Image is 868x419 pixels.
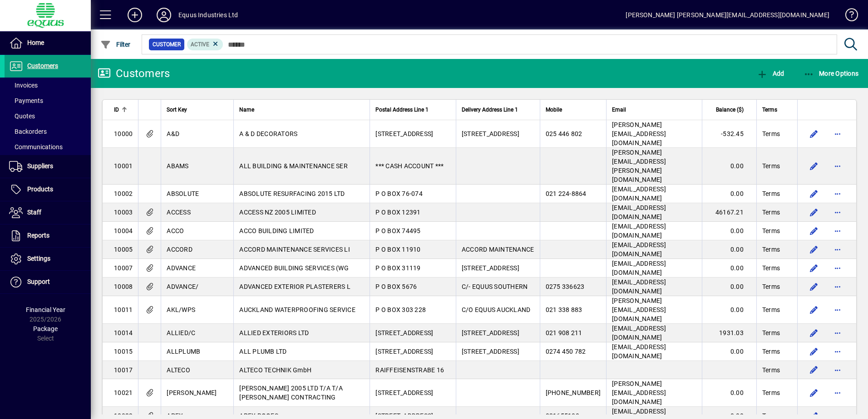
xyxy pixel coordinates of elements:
span: 021 338 883 [546,306,582,313]
a: Knowledge Base [838,2,857,31]
span: ABSOLUTE [167,190,199,197]
span: C/- EQUUS SOUTHERN [462,283,528,290]
a: Home [5,32,91,54]
span: Communications [9,143,63,151]
span: Name [239,105,254,115]
span: Terms [762,208,780,217]
button: More options [830,279,845,294]
span: ADVANCE/ [167,283,198,290]
button: More options [830,205,845,219]
span: Support [27,278,50,285]
span: 10015 [114,348,133,355]
span: Terms [762,282,780,291]
td: 0.00 [702,240,756,259]
a: Backorders [5,124,91,139]
span: Add [757,70,784,77]
a: Settings [5,248,91,270]
span: 10001 [114,162,133,170]
button: More options [830,242,845,257]
span: 10003 [114,209,133,216]
button: More options [830,385,845,400]
span: Staff [27,209,41,216]
span: [PHONE_NUMBER] [546,389,601,396]
span: [STREET_ADDRESS] [462,264,519,272]
span: ACCO [167,227,184,234]
span: [EMAIL_ADDRESS][DOMAIN_NAME] [612,204,666,220]
span: A&D [167,130,179,137]
span: Settings [27,255,50,262]
span: P O BOX 12391 [375,209,420,216]
span: 0275 336623 [546,283,585,290]
span: Terms [762,245,780,254]
button: Edit [807,363,821,377]
span: AKL/WPS [167,306,195,313]
span: Sort Key [167,105,187,115]
span: P O BOX 74495 [375,227,420,234]
a: Communications [5,139,91,155]
button: More options [830,186,845,201]
span: Delivery Address Line 1 [462,105,518,115]
span: ABAMS [167,162,188,170]
span: [STREET_ADDRESS] [462,130,519,137]
a: Quotes [5,108,91,124]
a: Invoices [5,78,91,93]
td: 46167.21 [702,203,756,222]
span: Customer [153,40,181,49]
span: [PERSON_NAME][EMAIL_ADDRESS][DOMAIN_NAME] [612,380,666,405]
span: [EMAIL_ADDRESS][DOMAIN_NAME] [612,241,666,258]
button: More options [830,224,845,238]
td: 0.00 [702,379,756,407]
td: 0.00 [702,278,756,296]
span: [STREET_ADDRESS] [375,329,433,336]
span: ALL BUILDING & MAINTENANCE SER [239,162,348,170]
span: 10000 [114,130,133,137]
button: Edit [807,385,821,400]
span: ACCO BUILDING LIMITED [239,227,314,234]
span: Payments [9,97,43,104]
td: 0.00 [702,148,756,185]
span: [STREET_ADDRESS] [375,389,433,396]
span: Terms [762,328,780,337]
span: ADVANCE [167,264,196,272]
span: Suppliers [27,162,53,170]
span: ACCESS [167,209,191,216]
span: [EMAIL_ADDRESS][DOMAIN_NAME] [612,325,666,341]
span: Mobile [546,105,562,115]
span: ALLIED EXTERIORS LTD [239,329,309,336]
a: Suppliers [5,155,91,178]
span: P O BOX 76-074 [375,190,423,197]
a: Products [5,178,91,201]
span: Terms [762,305,780,314]
button: More options [830,159,845,173]
span: [PERSON_NAME][EMAIL_ADDRESS][DOMAIN_NAME] [612,121,666,146]
span: Terms [762,226,780,235]
span: Home [27,39,44,46]
span: ABSOLUTE RESURFACING 2015 LTD [239,190,345,197]
mat-chip: Activation Status: Active [187,39,223,50]
button: Add [755,65,786,82]
span: Package [33,325,58,332]
span: P O BOX 11910 [375,246,420,253]
span: Balance ($) [716,105,744,115]
td: -532.45 [702,120,756,148]
span: P O BOX 31119 [375,264,420,272]
span: Customers [27,62,58,69]
button: Edit [807,186,821,201]
span: [EMAIL_ADDRESS][DOMAIN_NAME] [612,278,666,295]
span: ACCORD MAINTENANCE SERVICES LI [239,246,350,253]
span: ALTECO [167,366,190,374]
span: [EMAIL_ADDRESS][DOMAIN_NAME] [612,343,666,360]
span: Postal Address Line 1 [375,105,429,115]
span: [PERSON_NAME] [167,389,217,396]
span: Active [191,41,209,48]
span: 10004 [114,227,133,234]
span: ACCORD MAINTENANCE [462,246,534,253]
span: Terms [762,365,780,375]
span: [PERSON_NAME][EMAIL_ADDRESS][PERSON_NAME][DOMAIN_NAME] [612,149,666,183]
span: 10007 [114,264,133,272]
span: RAIFFEISENSTRABE 16 [375,366,444,374]
span: 10017 [114,366,133,374]
span: P O BOX 303 228 [375,306,426,313]
span: Backorders [9,128,47,135]
span: Financial Year [26,306,65,313]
